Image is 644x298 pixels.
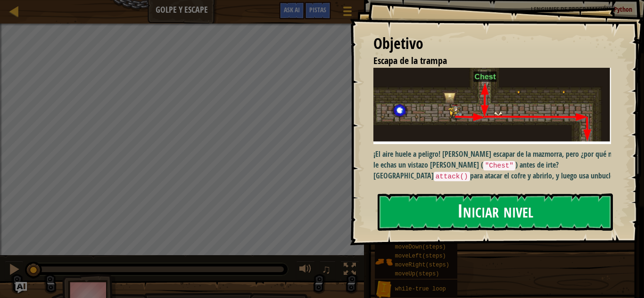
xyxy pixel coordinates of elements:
span: Escapa de la trampa [373,54,447,67]
img: portrait.png [375,253,393,271]
button: Iniciar nivel [378,193,613,231]
button: Ctrl + P: Pause [5,261,24,280]
p: ¡El aire huele a peligro! [PERSON_NAME] escapar de la mazmorra, pero ¿por qué no le echas un vist... [373,149,618,193]
div: Objetivo [373,33,611,55]
button: Cambia a pantalla completa. [340,261,359,280]
span: Pistas [309,5,326,14]
span: moveRight(steps) [395,262,449,268]
span: ♫ [322,262,331,276]
button: Ask AI [16,282,27,293]
span: moveUp(steps) [395,271,439,277]
strong: bucle while [373,170,614,192]
code: "Chest" [483,161,515,170]
button: Ask AI [279,2,305,19]
code: attack() [434,172,470,181]
img: Golpe y escape [373,68,618,144]
span: Ask AI [284,5,300,14]
span: while-true loop [395,286,446,292]
li: Escapa de la trampa [362,54,609,68]
button: Mostrar menú de juego [336,2,359,24]
button: ♫ [320,261,336,280]
button: Ajustar el volúmen [296,261,315,280]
